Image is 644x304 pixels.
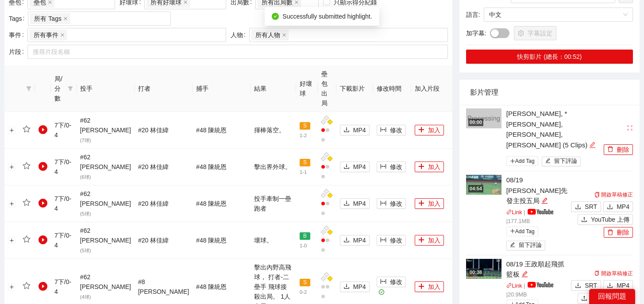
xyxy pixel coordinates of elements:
[138,200,169,207] span: # 20 林佳緯
[418,283,424,290] span: plus
[300,133,307,138] span: 1 - 2
[415,281,444,292] button: plus加入
[415,162,444,172] button: plus加入
[607,204,613,211] span: download
[193,65,251,112] th: 捕手
[542,157,581,166] button: edit留下評論
[68,86,73,91] span: filter
[300,289,307,295] span: 0 - 2
[9,45,27,59] label: 片段
[251,222,296,259] td: 壞球。
[353,162,366,172] span: MP4
[466,28,486,38] span: 加字幕 :
[418,127,424,134] span: plus
[340,162,370,172] button: downloadMP4
[300,122,310,130] span: S
[9,28,27,42] label: 事件
[380,237,386,244] span: column-width
[300,232,310,240] span: B
[80,294,91,300] span: ( 4 球)
[343,237,350,244] span: download
[80,211,91,216] span: ( 5 球)
[514,26,556,40] button: setting字幕設定
[66,72,75,105] span: filter
[196,127,227,134] span: # 48 陳統恩
[545,158,551,165] span: edit
[343,200,350,207] span: download
[34,14,61,23] span: 所有 Tags
[578,293,633,304] button: uploadYouTube 上傳
[231,28,249,42] label: 人物
[541,197,548,204] span: edit
[380,163,386,170] span: column-width
[8,164,15,171] button: 展開行
[506,241,546,250] button: edit留下評論
[510,242,516,249] span: edit
[589,142,596,148] span: edit
[377,125,406,135] button: column-width修改
[39,162,47,171] span: play-circle
[506,259,569,280] div: 08/19 王政順起飛抓籃板
[353,125,366,135] span: MP4
[343,127,350,134] span: download
[521,271,528,277] span: edit
[528,282,553,288] img: yt_logo_rgb_light.a676ea31.png
[466,175,501,195] img: cc04a622-69b0-4508-a77d-6f5ed96ac683.jpg
[594,192,600,197] span: copy
[390,235,402,245] span: 修改
[581,216,587,223] span: upload
[23,125,31,133] span: star
[506,208,569,226] p: | | 177.1 MB
[23,162,31,170] span: star
[340,198,370,209] button: downloadMP4
[296,65,317,112] th: 好壞球
[60,33,65,37] span: close
[353,235,366,245] span: MP4
[377,162,406,172] button: column-width修改
[604,144,633,155] button: delete刪除
[77,65,135,112] th: 投手
[390,125,402,135] span: 修改
[506,175,569,206] div: 08/19 [PERSON_NAME]先發主投五局
[300,169,307,175] span: 1 - 1
[528,209,553,215] img: yt_logo_rgb_light.a676ea31.png
[196,163,227,170] span: # 48 陳統恩
[251,112,296,149] td: 揮棒落空。
[282,13,372,20] span: Successfully submitted highlight.
[26,86,31,91] span: filter
[585,281,597,290] span: SRT
[506,283,522,289] a: linkLink
[506,108,602,150] div: [PERSON_NAME], *[PERSON_NAME], [PERSON_NAME], [PERSON_NAME] (5 Clips)
[80,154,131,180] span: # 62 [PERSON_NAME]
[353,282,366,292] span: MP4
[135,65,193,112] th: 打者
[353,199,366,208] span: MP4
[39,125,47,134] span: play-circle
[251,149,296,185] td: 擊出界外球。
[54,195,71,212] span: 7 下 / 0 - 4
[415,125,444,135] button: plus加入
[54,232,71,249] span: 7 下 / 0 - 4
[318,65,336,112] th: 壘包出局
[63,16,68,21] span: close
[591,215,629,224] span: YouTube 上傳
[466,259,501,279] img: 98d165e0-3c80-4c5e-ac93-f107efb79a6b.jpg
[594,192,633,198] a: 開啟草稿修正
[251,65,296,112] th: 結果
[617,281,629,290] span: MP4
[468,185,483,192] div: 04:54
[506,209,512,215] span: link
[506,227,538,236] span: Add Tag
[506,283,512,289] span: link
[54,74,64,103] span: 局/分數
[340,235,370,246] button: downloadMP4
[379,289,385,295] span: check-circle
[575,282,581,289] span: download
[282,33,286,37] span: close
[9,12,28,26] label: Tags
[585,202,597,212] span: SRT
[390,277,402,287] span: 修改
[489,8,628,21] span: 中文
[603,201,633,212] button: downloadMP4
[196,237,227,244] span: # 48 陳統恩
